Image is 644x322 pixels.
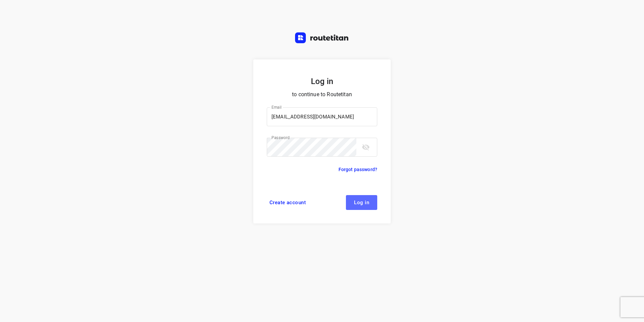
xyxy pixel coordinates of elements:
[359,140,373,154] button: toggle password visibility
[354,200,369,205] span: Log in
[339,165,377,173] a: Forgot password?
[267,90,377,99] p: to continue to Routetitan
[295,32,349,45] a: Routetitan
[295,32,349,43] img: Routetitan
[269,200,306,205] span: Create account
[267,195,309,210] a: Create account
[346,195,377,210] button: Log in
[267,76,377,87] h5: Log in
